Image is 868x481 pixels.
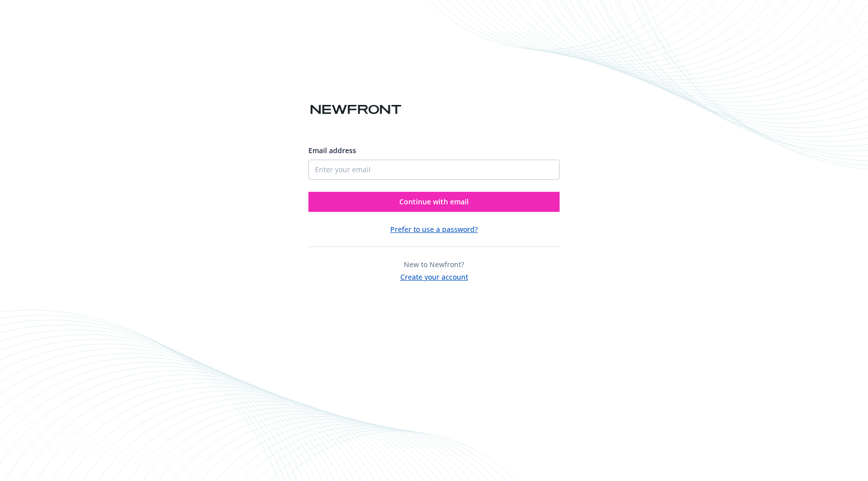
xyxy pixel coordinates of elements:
[399,197,469,206] span: Continue with email
[404,260,464,269] span: New to Newfront?
[400,270,468,282] button: Create your account
[308,101,403,118] img: Newfront logo
[390,224,478,234] button: Prefer to use a password?
[308,146,356,155] span: Email address
[308,192,560,212] button: Continue with email
[308,160,560,180] input: Enter your email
